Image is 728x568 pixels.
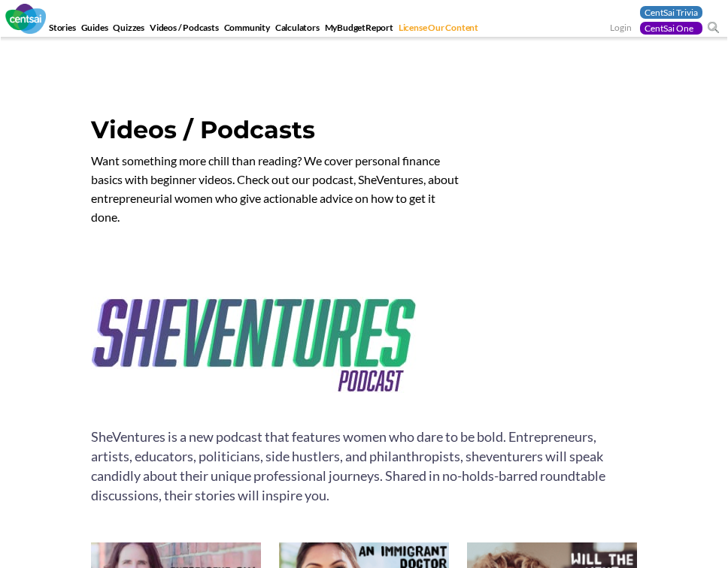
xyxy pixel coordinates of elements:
a: Guides [80,22,110,38]
a: CentSai One [640,22,702,35]
a: Login [610,22,632,36]
p: SheVentures is a new podcast that features women who dare to be bold. Entrepreneurs, artists, edu... [91,427,637,505]
a: Videos / Podcasts [148,22,220,38]
h1: Videos / Podcasts [91,116,637,151]
img: CentSai [5,4,46,34]
a: Community [223,22,271,38]
p: Want something more chill than reading? We cover personal finance basics with beginner videos. Ch... [91,151,460,226]
a: CentSai Trivia [640,6,702,19]
a: MyBudgetReport [323,22,395,38]
a: License Our Content [397,22,480,38]
a: Calculators [274,22,321,38]
a: Quizzes [111,22,146,38]
a: Stories [47,22,77,38]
